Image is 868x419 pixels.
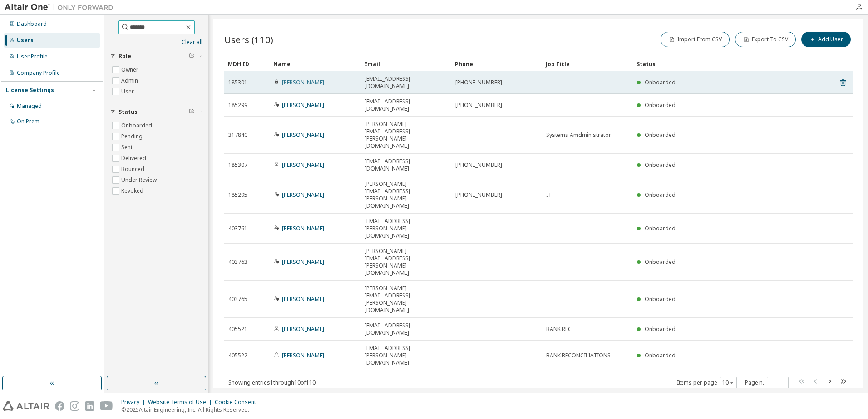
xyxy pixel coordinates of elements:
img: Altair One [5,3,118,12]
label: Revoked [121,185,145,196]
button: Export To CSV [735,32,796,47]
span: 403765 [228,296,247,303]
label: Sent [121,142,134,153]
span: Onboarded [645,325,676,333]
a: [PERSON_NAME] [282,78,324,86]
img: facebook.svg [55,401,64,411]
span: IT [546,191,552,199]
button: Role [110,46,202,66]
span: BANK REC [546,326,572,333]
span: Page n. [745,377,789,389]
button: Status [110,102,202,122]
a: [PERSON_NAME] [282,224,324,232]
a: [PERSON_NAME] [282,351,324,359]
span: Showing entries 1 through 10 of 110 [228,379,316,386]
a: [PERSON_NAME] [282,191,324,199]
span: [PHONE_NUMBER] [455,102,502,109]
span: [PHONE_NUMBER] [455,191,502,199]
span: [PERSON_NAME][EMAIL_ADDRESS][PERSON_NAME][DOMAIN_NAME] [365,121,447,150]
label: Delivered [121,153,148,164]
span: [EMAIL_ADDRESS][PERSON_NAME][DOMAIN_NAME] [365,218,447,239]
a: [PERSON_NAME] [282,101,324,109]
label: Bounced [121,164,146,175]
span: 403761 [228,225,247,232]
label: Onboarded [121,120,154,131]
div: Status [636,57,805,71]
a: [PERSON_NAME] [282,131,324,139]
span: [EMAIL_ADDRESS][PERSON_NAME][DOMAIN_NAME] [365,345,447,366]
div: MDH ID [228,57,266,71]
span: Clear filter [189,53,194,60]
div: Website Terms of Use [148,399,215,406]
label: Admin [121,75,140,86]
span: 185295 [228,191,247,199]
span: [PHONE_NUMBER] [455,79,502,86]
a: [PERSON_NAME] [282,295,324,303]
span: 317840 [228,132,247,139]
div: Name [273,57,357,71]
a: [PERSON_NAME] [282,325,324,333]
a: [PERSON_NAME] [282,161,324,169]
span: 405522 [228,352,247,359]
div: On Prem [17,118,39,125]
div: User Profile [17,53,48,60]
span: Onboarded [645,101,676,109]
label: Owner [121,64,140,75]
img: linkedin.svg [85,401,94,411]
span: [PHONE_NUMBER] [455,161,502,169]
span: 405521 [228,326,247,333]
span: Onboarded [645,351,676,359]
div: Email [364,57,448,71]
div: Managed [17,102,42,110]
button: 10 [722,379,735,386]
span: [EMAIL_ADDRESS][DOMAIN_NAME] [365,158,447,172]
span: Onboarded [645,191,676,199]
label: Under Review [121,175,158,185]
span: Onboarded [645,161,676,169]
span: Onboarded [645,258,676,266]
a: [PERSON_NAME] [282,258,324,266]
span: Onboarded [645,131,676,139]
span: Onboarded [645,295,676,303]
span: Items per page [677,377,737,389]
span: Clear filter [189,108,194,116]
span: Onboarded [645,224,676,232]
img: instagram.svg [70,401,79,411]
label: Pending [121,131,144,142]
div: License Settings [6,87,54,94]
span: 185307 [228,161,247,169]
span: [EMAIL_ADDRESS][DOMAIN_NAME] [365,98,447,112]
span: 403763 [228,258,247,266]
button: Import From CSV [661,32,730,47]
span: Status [118,108,138,116]
span: Users (110) [224,33,273,46]
div: Users [17,37,34,44]
div: Privacy [121,399,148,406]
div: Dashboard [17,20,47,28]
span: Onboarded [645,78,676,86]
span: [EMAIL_ADDRESS][DOMAIN_NAME] [365,322,447,336]
span: 185301 [228,79,247,86]
span: [PERSON_NAME][EMAIL_ADDRESS][PERSON_NAME][DOMAIN_NAME] [365,285,447,314]
img: youtube.svg [100,401,113,411]
div: Cookie Consent [215,399,261,406]
div: Job Title [546,57,629,71]
span: [EMAIL_ADDRESS][DOMAIN_NAME] [365,75,447,90]
span: [PERSON_NAME][EMAIL_ADDRESS][PERSON_NAME][DOMAIN_NAME] [365,248,447,277]
div: Company Profile [17,69,60,77]
span: Systems Amdministrator [546,132,611,139]
span: BANK RECONCILIATIONS [546,352,611,359]
span: Role [118,53,131,60]
a: Clear all [110,39,202,46]
img: altair_logo.svg [3,401,49,411]
div: Phone [455,57,538,71]
span: 185299 [228,102,247,109]
p: © 2025 Altair Engineering, Inc. All Rights Reserved. [121,406,261,414]
button: Add User [801,32,851,47]
span: [PERSON_NAME][EMAIL_ADDRESS][PERSON_NAME][DOMAIN_NAME] [365,180,447,209]
label: User [121,86,136,97]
